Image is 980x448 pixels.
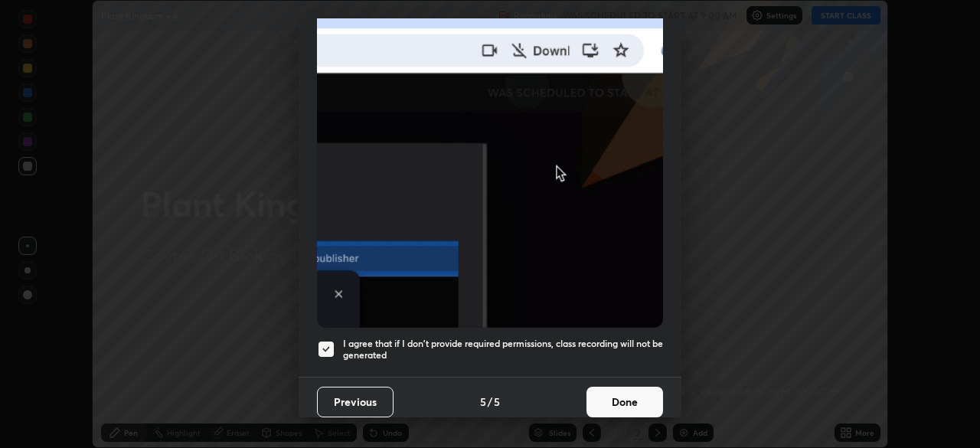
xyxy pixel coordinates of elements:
[317,387,394,417] button: Previous
[343,338,663,361] h5: I agree that if I don't provide required permissions, class recording will not be generated
[480,394,486,410] h4: 5
[494,394,500,410] h4: 5
[488,394,492,410] h4: /
[586,387,663,417] button: Done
